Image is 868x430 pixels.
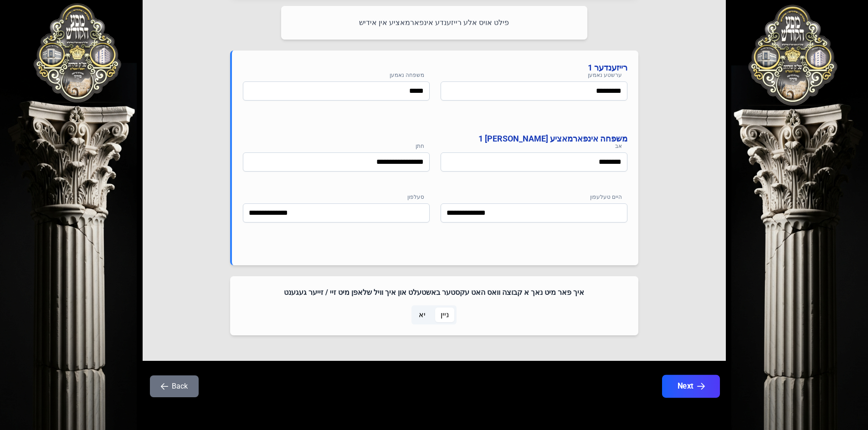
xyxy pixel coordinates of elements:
p-togglebutton: יא [411,305,433,324]
h4: איך פאר מיט נאך א קבוצה וואס האט עקסטער באשטעלט און איך וויל שלאפן מיט זיי / זייער געגענט [241,287,627,298]
p-togglebutton: ניין [433,305,457,324]
button: Next [662,375,719,398]
button: Back [150,375,199,397]
h4: משפחה אינפארמאציע [PERSON_NAME] 1 [243,132,627,145]
p: פילט אויס אלע רייזענדע אינפארמאציע אין אידיש [292,17,576,29]
h4: רייזענדער 1 [243,61,627,74]
span: ניין [441,309,449,320]
span: יא [419,309,426,320]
